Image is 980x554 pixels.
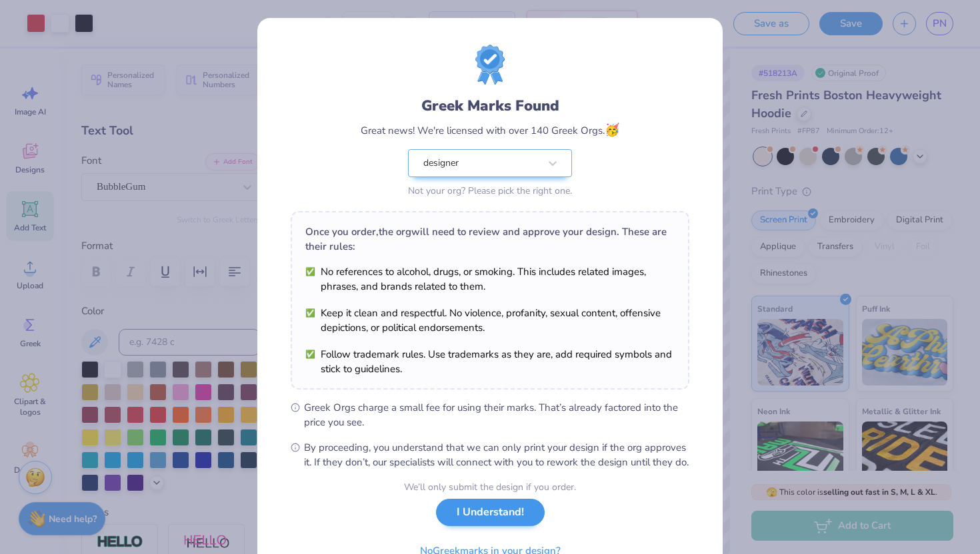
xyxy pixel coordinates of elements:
button: I Understand! [436,499,545,526]
div: Great news! We're licensed with over 140 Greek Orgs. [361,121,619,139]
li: Keep it clean and respectful. No violence, profanity, sexual content, offensive depictions, or po... [305,306,675,335]
div: Not your org? Please pick the right one. [408,184,572,198]
div: Greek Marks Found [421,95,559,117]
span: Greek Orgs charge a small fee for using their marks. That’s already factored into the price you see. [304,400,689,429]
img: License badge [475,45,505,85]
li: No references to alcohol, drugs, or smoking. This includes related images, phrases, and brands re... [305,264,675,294]
div: We’ll only submit the design if you order. [404,480,576,494]
div: Once you order, the org will need to review and approve your design. These are their rules: [305,224,675,254]
span: 🥳 [605,122,619,138]
span: By proceeding, you understand that we can only print your design if the org approves it. If they ... [304,440,689,469]
li: Follow trademark rules. Use trademarks as they are, add required symbols and stick to guidelines. [305,347,675,376]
